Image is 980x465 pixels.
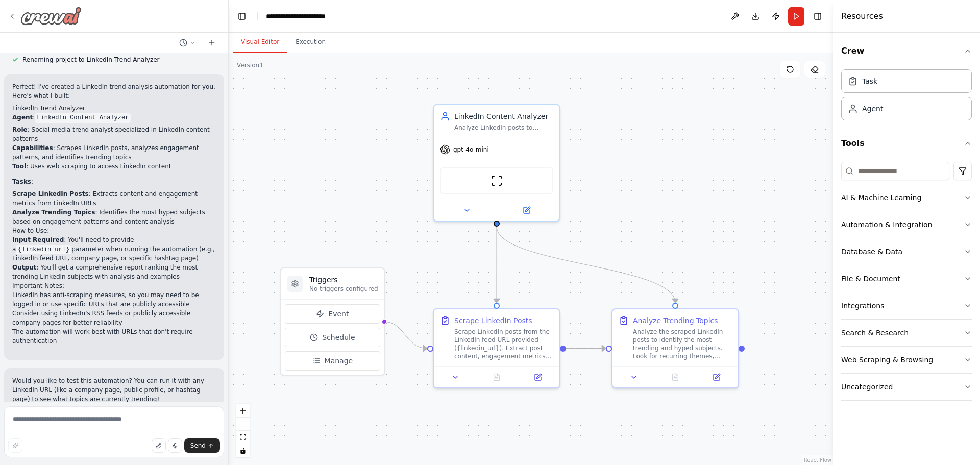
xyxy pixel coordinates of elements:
g: Edge from triggers to 460d0404-e08f-4153-8b41-e7ff51d76e50 [383,316,427,354]
div: Scrape LinkedIn Posts [454,315,532,326]
button: Tools [841,129,972,158]
button: Automation & Integration [841,211,972,238]
p: Would you like to test this automation? You can run it with any LinkedIn URL (like a company page... [12,376,216,404]
div: Database & Data [841,247,902,257]
button: Switch to previous chat [175,37,200,49]
button: Schedule [285,328,380,347]
div: React Flow controls [236,404,250,457]
g: Edge from 1bd61a22-581c-45be-b162-d1e1b626f78d to 460d0404-e08f-4153-8b41-e7ff51d76e50 [492,227,502,303]
button: Crew [841,37,972,65]
strong: Capabilities [12,144,53,152]
h3: Triggers [309,275,378,285]
li: : Social media trend analyst specialized in LinkedIn content patterns [12,125,216,143]
strong: Analyze Trending Topics [12,209,95,216]
div: Version 1 [237,61,263,69]
button: Uncategorized [841,374,972,400]
strong: Tasks [12,178,31,185]
li: : Extracts content and engagement metrics from LinkedIn URLs [12,189,216,208]
div: Analyze LinkedIn posts to identify the most trending and hyped subjects by scraping content from ... [454,124,553,132]
g: Edge from 1bd61a22-581c-45be-b162-d1e1b626f78d to ae620d77-8121-407b-ab85-70827e8d53db [492,227,680,303]
div: Web Scraping & Browsing [841,355,933,365]
div: File & Document [841,274,900,284]
div: Automation & Integration [841,219,933,230]
strong: Role [12,126,28,133]
button: No output available [654,371,697,383]
li: : Scrapes LinkedIn posts, analyzes engagement patterns, and identifies trending topics [12,143,216,162]
button: Open in side panel [498,204,555,216]
button: Send [184,438,220,453]
button: Database & Data [841,238,972,265]
p: : [12,177,216,186]
div: AI & Machine Learning [841,192,921,203]
p: : [12,113,216,122]
div: Analyze Trending Topics [633,315,718,326]
div: Crew [841,65,972,129]
div: TriggersNo triggers configuredEventScheduleManage [280,267,385,376]
code: {linkedin_url} [16,245,71,254]
li: : Identifies the most hyped subjects based on engagement patterns and content analysis [12,208,216,226]
div: Scrape LinkedIn PostsScrape LinkedIn posts from the LinkedIn feed URL provided ({linkedin_url}). ... [433,308,560,388]
button: Start a new chat [204,37,220,49]
div: Analyze Trending TopicsAnalyze the scraped LinkedIn posts to identify the most trending and hyped... [611,308,739,388]
span: Renaming project to LinkedIn Trend Analyzer [22,56,160,64]
code: LinkedIn Content Analyzer [35,113,131,123]
button: toggle interactivity [236,444,250,457]
span: Schedule [322,332,355,342]
div: Tools [841,158,972,409]
li: : You'll get a comprehensive report ranking the most trending LinkedIn subjects with analysis and... [12,263,216,281]
span: gpt-4o-mini [453,145,489,154]
img: ScrapeWebsiteTool [491,175,503,187]
button: zoom out [236,418,250,431]
button: Manage [285,351,380,371]
span: Send [190,442,206,450]
button: Execution [287,32,334,53]
h4: Resources [841,10,883,22]
li: The automation will work best with URLs that don't require authentication [12,327,216,346]
a: React Flow attribution [804,457,831,463]
div: Search & Research [841,328,909,338]
button: Search & Research [841,320,972,346]
li: : You'll need to provide a parameter when running the automation (e.g., LinkedIn feed URL, compan... [12,235,216,263]
button: No output available [475,371,519,383]
div: Scrape LinkedIn posts from the LinkedIn feed URL provided ({linkedin_url}). Extract post content,... [454,328,553,360]
g: Edge from 460d0404-e08f-4153-8b41-e7ff51d76e50 to ae620d77-8121-407b-ab85-70827e8d53db [566,344,606,354]
div: LinkedIn Content AnalyzerAnalyze LinkedIn posts to identify the most trending and hyped subjects ... [433,104,560,222]
nav: breadcrumb [266,11,344,21]
button: Click to speak your automation idea [168,438,182,453]
img: Logo [20,7,82,25]
button: File & Document [841,265,972,292]
span: Event [328,309,349,319]
button: Event [285,304,380,324]
li: : Uses web scraping to access LinkedIn content [12,162,216,171]
h2: LinkedIn Trend Analyzer [12,104,216,113]
h2: How to Use: [12,226,216,235]
div: LinkedIn Content Analyzer [454,111,553,121]
button: zoom in [236,404,250,418]
button: fit view [236,431,250,444]
button: Hide right sidebar [811,9,825,23]
span: Manage [325,356,353,366]
div: Integrations [841,301,884,311]
li: Consider using LinkedIn's RSS feeds or publicly accessible company pages for better reliability [12,309,216,327]
button: AI & Machine Learning [841,184,972,211]
div: Analyze the scraped LinkedIn posts to identify the most trending and hyped subjects. Look for rec... [633,328,732,360]
li: LinkedIn has anti-scraping measures, so you may need to be logged in or use specific URLs that ar... [12,290,216,309]
strong: Scrape LinkedIn Posts [12,190,89,198]
p: No triggers configured [309,285,378,293]
strong: Input Required [12,236,64,243]
button: Open in side panel [520,371,555,383]
button: Visual Editor [233,32,287,53]
div: Task [862,76,877,86]
h2: Important Notes: [12,281,216,290]
div: Uncategorized [841,382,893,392]
button: Web Scraping & Browsing [841,347,972,373]
div: Agent [862,104,883,114]
button: Open in side panel [699,371,734,383]
strong: Output [12,264,36,271]
button: Improve this prompt [8,438,22,453]
button: Hide left sidebar [235,9,249,23]
strong: Tool [12,163,26,170]
button: Integrations [841,292,972,319]
button: Upload files [152,438,166,453]
p: Perfect! I've created a LinkedIn trend analysis automation for you. Here's what I built: [12,82,216,101]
